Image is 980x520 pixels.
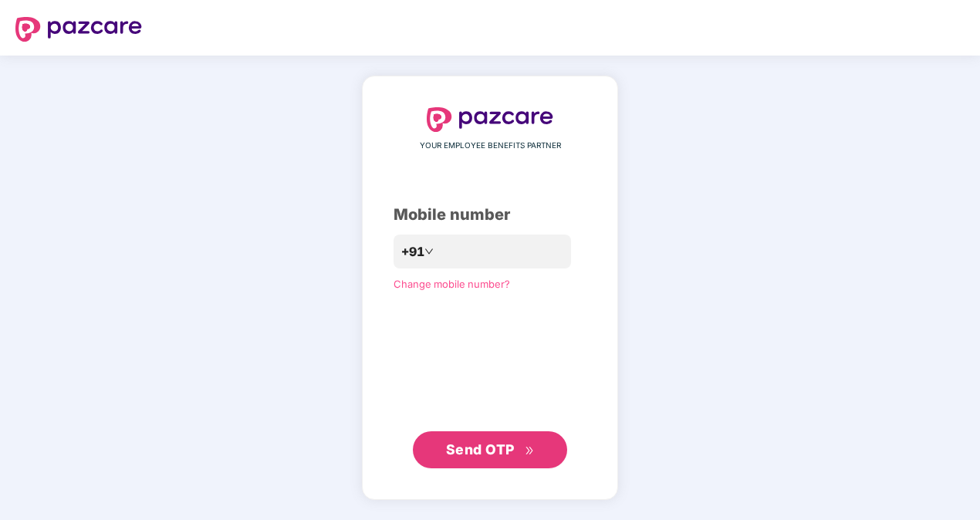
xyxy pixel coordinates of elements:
[413,431,567,468] button: Send OTPdouble-right
[394,278,510,290] a: Change mobile number?
[525,446,535,456] span: double-right
[427,107,553,132] img: logo
[446,441,515,458] span: Send OTP
[420,140,561,152] span: YOUR EMPLOYEE BENEFITS PARTNER
[394,203,586,227] div: Mobile number
[401,242,424,262] span: +91
[424,247,434,256] span: down
[15,17,142,42] img: logo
